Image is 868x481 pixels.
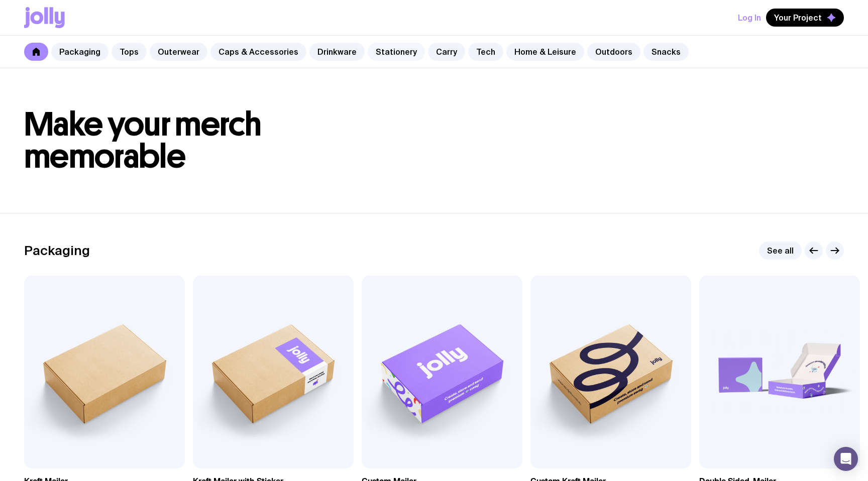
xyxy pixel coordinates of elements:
[738,9,761,27] button: Log In
[587,43,640,61] a: Outdoors
[51,43,108,61] a: Packaging
[210,43,306,61] a: Caps & Accessories
[643,43,689,61] a: Snacks
[112,43,147,61] a: Tops
[24,104,262,176] span: Make your merch memorable
[759,242,802,260] a: See all
[774,13,822,23] span: Your Project
[24,243,90,258] h2: Packaging
[468,43,503,61] a: Tech
[766,9,844,27] button: Your Project
[506,43,584,61] a: Home & Leisure
[834,447,858,471] div: Open Intercom Messenger
[368,43,425,61] a: Stationery
[309,43,365,61] a: Drinkware
[150,43,207,61] a: Outerwear
[428,43,465,61] a: Carry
